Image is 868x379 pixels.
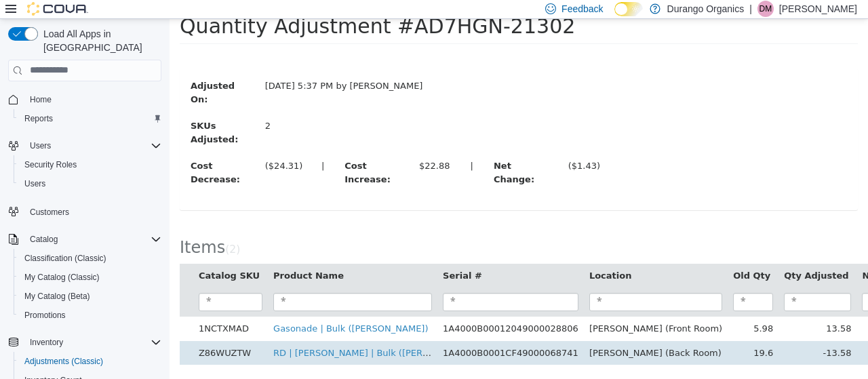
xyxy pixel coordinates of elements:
[24,272,100,283] span: My Catalog (Classic)
[85,60,264,74] div: [DATE] 5:37 PM by [PERSON_NAME]
[19,157,161,173] span: Security Roles
[14,249,167,268] button: Classification (Classic)
[14,306,167,325] button: Promotions
[420,250,465,264] button: Location
[24,92,57,108] a: Home
[19,250,112,266] a: Classification (Classic)
[24,334,68,351] button: Inventory
[24,310,66,321] span: Promotions
[687,298,743,322] td: 19.56
[561,2,603,16] span: Feedback
[96,140,132,154] div: ($24.31)
[24,178,45,189] span: Users
[24,253,106,264] span: Classification (Classic)
[104,329,309,339] a: RD | [PERSON_NAME] | Bulk ([PERSON_NAME])
[420,304,553,315] span: [PERSON_NAME] (Front Room)
[24,138,56,154] button: Users
[14,287,167,306] button: My Catalog (Beta)
[19,111,58,127] a: Reports
[420,329,552,339] span: [PERSON_NAME] (Back Room)
[19,176,51,192] a: Users
[14,174,167,193] button: Users
[19,288,161,304] span: My Catalog (Beta)
[24,231,63,247] button: Catalog
[24,356,103,367] span: Adjustments (Classic)
[24,231,161,247] span: Catalog
[692,250,737,264] button: New Qty
[19,111,161,127] span: Reports
[558,298,609,322] td: 5.98
[667,1,745,17] p: Durango Organics
[19,288,96,304] a: My Catalog (Beta)
[14,352,167,371] button: Adjustments (Classic)
[399,140,431,154] div: ($1.43)
[558,322,609,346] td: 19.6
[614,2,643,16] input: Dark Mode
[24,91,161,108] span: Home
[19,307,71,323] a: Promotions
[19,353,108,370] a: Adjustments (Classic)
[19,269,105,285] a: My Catalog (Classic)
[759,1,772,17] span: DM
[30,337,63,348] span: Inventory
[24,138,161,154] span: Users
[24,291,90,302] span: My Catalog (Beta)
[273,250,315,264] button: Serial #
[268,298,414,322] td: 1A4000B00012049000028806
[687,322,743,346] td: 6.02
[19,157,82,173] a: Security Roles
[3,230,167,249] button: Catalog
[19,250,161,266] span: Classification (Classic)
[24,113,53,124] span: Reports
[30,140,51,151] span: Users
[291,140,314,154] label: |
[14,155,167,174] button: Security Roles
[24,159,77,170] span: Security Roles
[268,322,414,346] td: 1A4000B0001CF49000068741
[104,304,258,315] a: Gasonade | Bulk ([PERSON_NAME])
[11,100,85,127] label: SKUs Adjusted:
[24,322,98,346] td: Z86WUZTW
[24,203,161,220] span: Customers
[11,60,85,87] label: Adjusted On:
[11,140,85,167] label: Cost Decrease:
[609,322,687,346] td: -13.58
[27,2,88,16] img: Cova
[30,234,58,245] span: Catalog
[614,250,682,264] button: Qty Adjusted
[38,27,161,54] span: Load All Apps in [GEOGRAPHIC_DATA]
[56,224,71,237] small: ( )
[3,136,167,155] button: Users
[19,269,161,285] span: My Catalog (Classic)
[3,89,167,109] button: Home
[779,1,857,17] p: [PERSON_NAME]
[30,94,52,105] span: Home
[24,298,98,322] td: 1NCTXMAD
[564,250,604,264] button: Old Qty
[19,176,161,192] span: Users
[60,224,66,237] span: 2
[14,268,167,287] button: My Catalog (Classic)
[14,109,167,128] button: Reports
[3,333,167,352] button: Inventory
[165,140,239,167] label: Cost Increase:
[757,1,774,17] div: Daniel Mendoza
[104,250,177,264] button: Product Name
[24,204,75,220] a: Customers
[19,307,161,323] span: Promotions
[142,140,165,154] label: |
[29,250,93,264] button: Catalog SKU
[30,207,69,218] span: Customers
[609,298,687,322] td: 13.58
[749,1,752,17] p: |
[250,140,281,154] div: $22.88
[96,100,188,114] div: 2
[3,201,167,221] button: Customers
[314,140,389,167] label: Net Change:
[10,219,56,238] span: Items
[19,353,161,370] span: Adjustments (Classic)
[24,334,161,351] span: Inventory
